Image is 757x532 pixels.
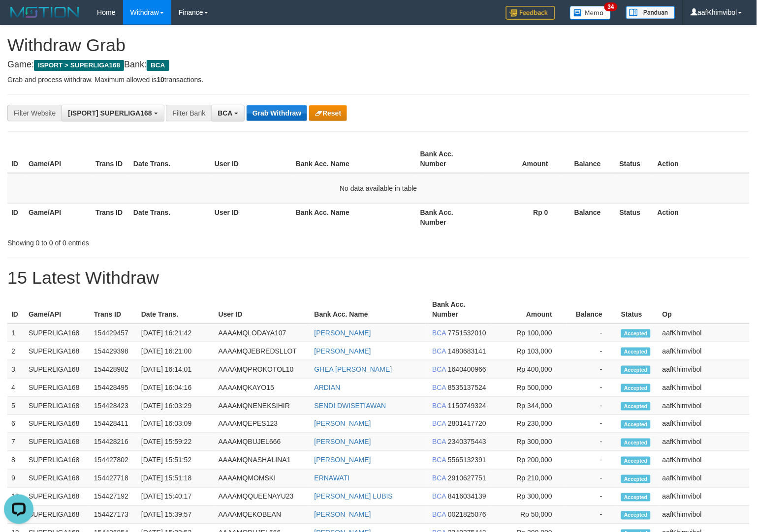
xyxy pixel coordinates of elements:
[448,329,486,337] span: Copy 7751532010 to clipboard
[7,342,25,360] td: 2
[129,145,211,173] th: Date Trans.
[621,402,651,411] span: Accepted
[215,342,311,360] td: AAAAMQJEBREDSLLOT
[292,203,416,231] th: Bank Acc. Name
[137,415,215,433] td: [DATE] 16:03:09
[621,493,651,502] span: Accepted
[25,470,90,488] td: SUPERLIGA168
[25,203,92,231] th: Game/API
[147,60,169,71] span: BCA
[315,456,371,464] a: [PERSON_NAME]
[34,60,124,71] span: ISPORT > SUPERLIGA168
[621,511,651,520] span: Accepted
[25,296,90,324] th: Game/API
[567,470,617,488] td: -
[137,488,215,506] td: [DATE] 15:40:17
[659,470,750,488] td: aafKhimvibol
[137,379,215,397] td: [DATE] 16:04:16
[315,420,371,428] a: [PERSON_NAME]
[567,360,617,379] td: -
[621,329,651,338] span: Accepted
[215,433,311,451] td: AAAAMQBUJEL666
[659,451,750,470] td: aafKhimvibol
[7,234,308,248] div: Showing 0 to 0 of 0 entries
[90,342,137,360] td: 154429398
[617,296,659,324] th: Status
[315,365,392,373] a: GHEA [PERSON_NAME]
[90,324,137,342] td: 154429457
[7,451,25,470] td: 8
[90,451,137,470] td: 154427802
[68,109,152,117] span: [ISPORT] SUPERLIGA168
[137,433,215,451] td: [DATE] 15:59:22
[215,488,311,506] td: AAAAMQQUEENAYU23
[621,366,651,374] span: Accepted
[492,397,567,415] td: Rp 344,000
[137,342,215,360] td: [DATE] 16:21:00
[567,488,617,506] td: -
[604,2,618,11] span: 34
[7,360,25,379] td: 3
[567,296,617,324] th: Balance
[7,145,25,173] th: ID
[7,433,25,451] td: 7
[215,506,311,524] td: AAAAMQEKOBEAN
[7,203,25,231] th: ID
[7,5,82,20] img: MOTION_logo.png
[25,415,90,433] td: SUPERLIGA168
[492,324,567,342] td: Rp 100,000
[90,506,137,524] td: 154427173
[432,456,446,464] span: BCA
[211,145,292,173] th: User ID
[315,474,350,482] a: ERNAWATI
[157,76,164,84] strong: 10
[7,268,750,288] h1: 15 Latest Withdraw
[7,173,750,204] td: No data available in table
[626,6,675,19] img: panduan.png
[621,475,651,483] span: Accepted
[659,342,750,360] td: aafKhimvibol
[432,347,446,355] span: BCA
[7,470,25,488] td: 9
[215,451,311,470] td: AAAAMQNASHALINA1
[659,506,750,524] td: aafKhimvibol
[137,360,215,379] td: [DATE] 16:14:01
[448,347,486,355] span: Copy 1480683141 to clipboard
[90,379,137,397] td: 154428495
[659,360,750,379] td: aafKhimvibol
[659,488,750,506] td: aafKhimvibol
[448,474,486,482] span: Copy 2910627751 to clipboard
[292,145,416,173] th: Bank Acc. Name
[616,203,654,231] th: Status
[492,342,567,360] td: Rp 103,000
[311,296,429,324] th: Bank Acc. Name
[7,75,750,85] p: Grab and process withdraw. Maximum allowed is transactions.
[416,203,483,231] th: Bank Acc. Number
[567,451,617,470] td: -
[448,493,486,501] span: Copy 8416034139 to clipboard
[492,415,567,433] td: Rp 230,000
[137,451,215,470] td: [DATE] 15:51:52
[492,360,567,379] td: Rp 400,000
[215,470,311,488] td: AAAAMQMOMSKI
[416,145,483,173] th: Bank Acc. Number
[25,145,92,173] th: Game/API
[616,145,654,173] th: Status
[7,105,62,121] div: Filter Website
[492,433,567,451] td: Rp 300,000
[137,506,215,524] td: [DATE] 15:39:57
[563,203,616,231] th: Balance
[90,488,137,506] td: 154427192
[432,511,446,519] span: BCA
[90,296,137,324] th: Trans ID
[492,451,567,470] td: Rp 200,000
[218,109,232,117] span: BCA
[315,384,341,391] a: ARDIAN
[215,379,311,397] td: AAAAMQKAYO15
[90,360,137,379] td: 154428982
[621,457,651,465] span: Accepted
[92,145,129,173] th: Trans ID
[492,506,567,524] td: Rp 50,000
[506,6,555,20] img: Feedback.jpg
[137,470,215,488] td: [DATE] 15:51:18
